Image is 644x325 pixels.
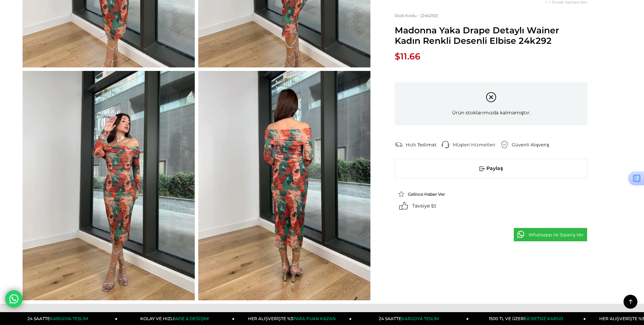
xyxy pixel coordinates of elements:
[442,141,449,148] img: call-center.png
[412,203,436,209] span: Tavsiye Et
[234,312,351,325] a: HER ALIŞVERİŞTE %3PARA PUAN KAZAN
[23,71,195,301] img: Madonna Yaka Drape Detaylı Wainer Kadın Renkli Desenli Elbise 24k292
[398,191,455,197] a: Gelince Haber Ver
[0,312,117,325] a: 24 SAATTEKARGOYA TESLİM
[174,316,209,321] span: İADE & DEĞİŞİM!
[406,141,442,148] div: Hızlı Teslimat
[117,312,234,325] a: KOLAY VE HIZLIİADE & DEĞİŞİM!
[198,71,370,301] img: Madonna Yaka Drape Detaylı Wainer Kadın Renkli Desenli Elbise 24k292
[352,312,469,325] a: 24 SAATTEKARGOYA TESLİM
[513,228,587,242] a: Whatsapp ile Sipariş Ver
[512,141,554,148] div: Güvenli Alışveriş
[395,51,420,62] span: $11.66
[469,312,586,325] a: 1500 TL VE ÜZERİÜCRETSİZ KARGO
[395,82,587,125] div: Ürün stoklarımızda kalmamıştır.
[395,25,587,46] span: Madonna Yaka Drape Detaylı Wainer Kadın Renkli Desenli Elbise 24k292
[525,316,563,321] span: ÜCRETSİZ KARGO
[293,316,336,321] span: PARA PUAN KAZAN
[401,316,439,321] span: KARGOYA TESLİM
[501,141,508,148] img: security.png
[408,192,445,197] span: Gelince Haber Ver
[395,141,402,148] img: shipping.png
[50,316,87,321] span: KARGOYA TESLİM
[395,159,587,178] span: Paylaş
[395,13,420,18] span: Stok Kodu
[395,13,438,18] span: (24k292)
[453,141,501,148] div: Müşteri Hizmetleri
